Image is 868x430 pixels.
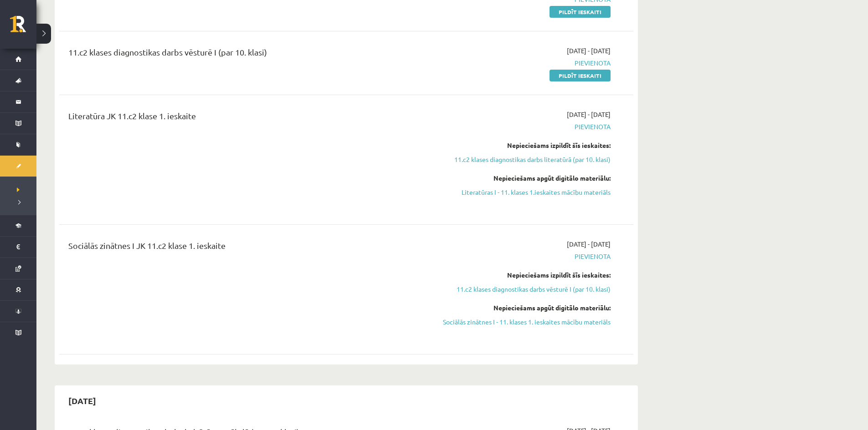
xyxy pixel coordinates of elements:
a: 11.c2 klases diagnostikas darbs literatūrā (par 10. klasi) [439,155,611,164]
span: Pievienota [439,252,611,261]
a: Literatūras I - 11. klases 1.ieskaites mācību materiāls [439,187,611,197]
div: Nepieciešams izpildīt šīs ieskaites: [439,270,611,280]
a: Pildīt ieskaiti [550,70,611,81]
div: Literatūra JK 11.c2 klase 1. ieskaite [68,110,425,126]
div: Nepieciešams apgūt digitālo materiālu: [439,303,611,313]
a: Sociālās zinātnes I - 11. klases 1. ieskaites mācību materiāls [439,317,611,327]
a: Rīgas 1. Tālmācības vidusskola [10,16,36,39]
div: Nepieciešams izpildīt šīs ieskaites: [439,141,611,150]
span: Pievienota [439,122,611,132]
div: Nepieciešams apgūt digitālo materiālu: [439,173,611,183]
div: Sociālās zinātnes I JK 11.c2 klase 1. ieskaite [68,239,425,256]
a: Pildīt ieskaiti [550,6,611,18]
div: 11.c2 klases diagnostikas darbs vēsturē I (par 10. klasi) [68,46,425,63]
h2: [DATE] [59,390,105,411]
span: Pievienota [439,58,611,68]
a: 11.c2 klases diagnostikas darbs vēsturē I (par 10. klasi) [439,284,611,294]
span: [DATE] - [DATE] [567,110,611,119]
span: [DATE] - [DATE] [567,46,611,56]
span: [DATE] - [DATE] [567,239,611,249]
